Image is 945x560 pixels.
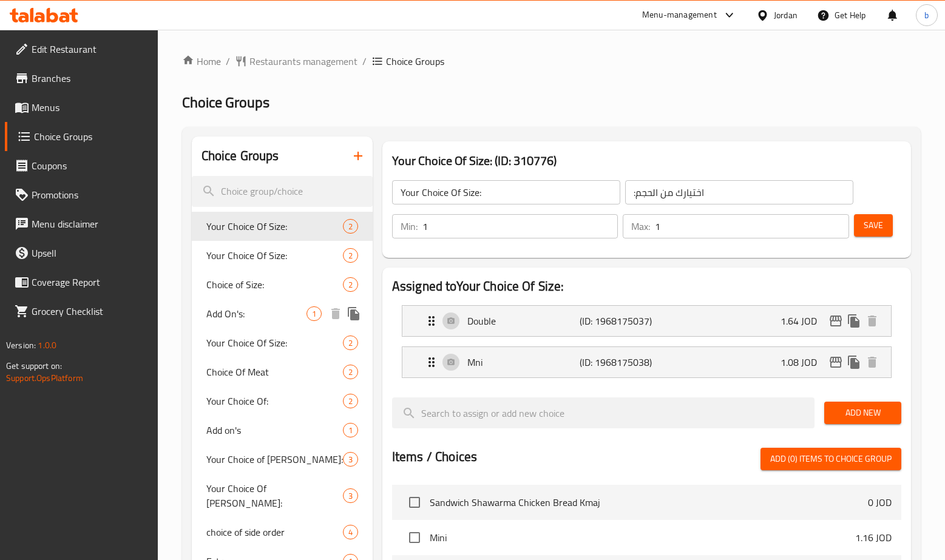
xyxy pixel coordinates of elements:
p: 1.08 JOD [781,355,827,369]
p: Double [467,314,580,328]
div: Choices [343,488,358,503]
span: choice of side order [206,525,343,539]
div: Choice of Size:2 [192,270,373,299]
button: duplicate [845,353,863,371]
span: Sandwich Shawarma Chicken Bread Kmaj [430,495,868,510]
button: delete [327,305,345,323]
span: Choice Groups [182,89,269,116]
p: (ID: 1968175038) [580,355,654,369]
span: 4 [344,527,357,538]
span: Add on's [206,423,343,437]
span: 2 [344,366,357,378]
li: / [226,54,230,69]
span: Coupons [32,158,148,173]
a: Coupons [5,151,158,180]
div: Choices [343,277,358,292]
span: Your Choice Of Size: [206,219,343,234]
div: Choices [343,248,358,263]
input: search [392,397,815,428]
a: Home [182,54,221,69]
a: Edit Restaurant [5,35,158,64]
div: Your Choice Of Size:2 [192,328,373,357]
span: Your Choice Of [PERSON_NAME]: [206,481,343,510]
p: 0 JOD [868,495,892,510]
span: Mini [430,530,855,545]
div: Choices [343,525,358,539]
span: 2 [344,337,357,349]
span: 2 [344,396,357,407]
span: b [924,8,929,22]
p: Mni [467,355,580,369]
button: delete [863,312,881,330]
span: 3 [344,454,357,465]
div: Your Choice Of [PERSON_NAME]:3 [192,474,373,518]
span: 2 [344,279,357,291]
button: duplicate [845,312,863,330]
h2: Items / Choices [392,448,477,466]
span: Branches [32,71,148,86]
p: 1.16 JOD [855,530,892,545]
p: Min: [401,219,418,234]
span: 3 [344,490,357,502]
a: Grocery Checklist [5,297,158,326]
button: edit [827,312,845,330]
div: Choice Of Meat2 [192,357,373,386]
span: Select choice [402,525,427,550]
p: Max: [631,219,650,234]
a: Upsell [5,238,158,268]
span: 1.0.0 [38,337,56,353]
li: Expand [392,342,901,383]
span: Your Choice Of Size: [206,336,343,350]
h2: Choice Groups [202,147,279,165]
button: Add (0) items to choice group [760,448,901,470]
div: Your Choice of [PERSON_NAME]:3 [192,445,373,474]
a: Restaurants management [235,54,357,69]
span: Version: [6,337,36,353]
p: 1.64 JOD [781,314,827,328]
span: Select choice [402,490,427,515]
span: Get support on: [6,358,62,374]
div: Choices [343,365,358,379]
div: Choices [307,306,322,321]
div: Choices [343,394,358,408]
li: / [362,54,367,69]
div: Jordan [774,8,798,22]
button: duplicate [345,305,363,323]
span: Choice Of Meat [206,365,343,379]
input: search [192,176,373,207]
a: Coverage Report [5,268,158,297]
span: Your Choice Of: [206,394,343,408]
h2: Assigned to Your Choice Of Size: [392,277,901,295]
div: Your Choice Of:2 [192,386,373,416]
a: Menu disclaimer [5,209,158,238]
span: 1 [307,308,321,320]
span: Your Choice Of Size: [206,248,343,263]
button: Save [854,214,893,237]
span: Add On's: [206,306,307,321]
a: Choice Groups [5,122,158,151]
div: Choices [343,423,358,437]
button: delete [863,353,881,371]
div: Your Choice Of Size:2 [192,212,373,241]
div: Expand [402,347,891,377]
span: Add New [834,405,892,420]
span: Menus [32,100,148,115]
a: Branches [5,64,158,93]
span: 2 [344,250,357,261]
span: Grocery Checklist [32,304,148,319]
div: Expand [402,306,891,336]
span: Promotions [32,187,148,202]
div: Your Choice Of Size:2 [192,241,373,270]
span: Choice Groups [386,54,444,69]
div: Choices [343,336,358,350]
li: Expand [392,300,901,342]
button: Add New [824,402,901,424]
a: Menus [5,93,158,122]
span: Save [864,218,883,233]
span: Coverage Report [32,275,148,289]
span: Add (0) items to choice group [770,451,892,467]
span: Restaurants management [249,54,357,69]
h3: Your Choice Of Size: (ID: 310776) [392,151,901,170]
a: Support.OpsPlatform [6,370,83,386]
span: Your Choice of [PERSON_NAME]: [206,452,343,467]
